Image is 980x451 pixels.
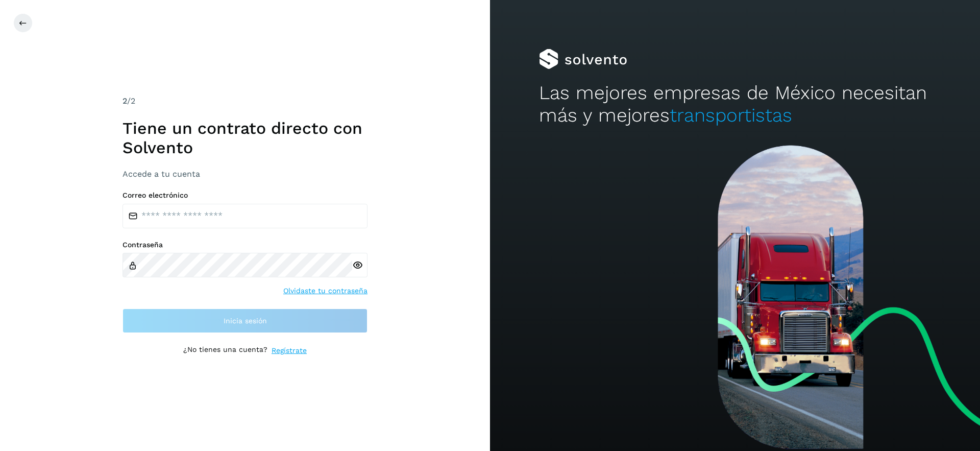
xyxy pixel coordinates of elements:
h1: Tiene un contrato directo con Solvento [122,118,367,158]
p: ¿No tienes una cuenta? [183,345,267,356]
label: Correo electrónico [122,191,367,200]
label: Contraseña [122,241,367,249]
button: Inicia sesión [122,308,367,333]
a: Regístrate [272,345,307,356]
a: Olvidaste tu contraseña [283,286,367,296]
h2: Las mejores empresas de México necesitan más y mejores [539,82,931,127]
span: 2 [122,96,127,106]
h3: Accede a tu cuenta [122,169,367,179]
span: Inicia sesión [224,317,267,324]
div: /2 [122,95,367,107]
span: transportistas [670,104,792,126]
